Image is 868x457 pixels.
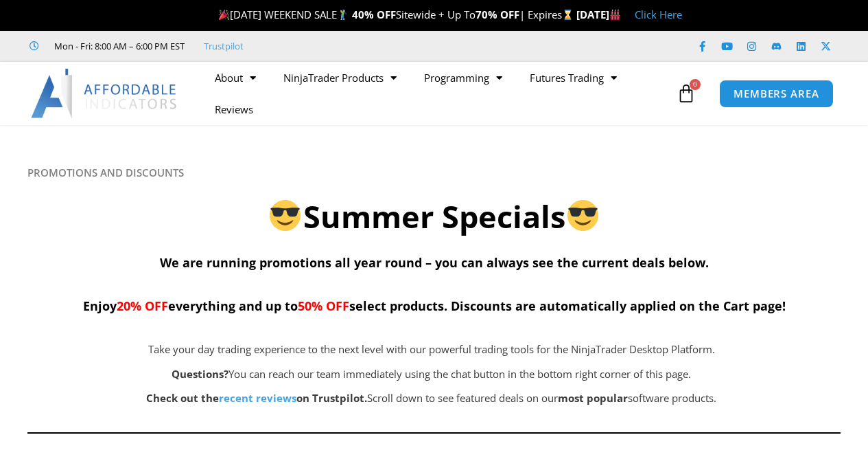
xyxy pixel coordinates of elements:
strong: 70% OFF [476,8,519,21]
span: 50% OFF [298,298,349,314]
img: 🎉 [219,10,229,20]
span: [DATE] WEEKEND SALE Sitewide + Up To | Expires [215,8,576,21]
a: About [201,62,270,93]
strong: Check out the on Trustpilot. [146,391,367,405]
span: We are running promotions all year round – you can always see the current deals below. [160,254,709,271]
img: 😎 [567,200,598,231]
a: recent reviews [219,391,296,405]
b: most popular [558,391,628,405]
a: NinjaTrader Products [270,62,410,93]
a: Click Here [635,8,682,21]
a: Trustpilot [204,38,244,54]
h2: Summer Specials [27,197,841,237]
a: Programming [410,62,516,93]
img: 😎 [270,200,301,231]
a: 0 [656,74,716,113]
strong: Questions? [172,367,228,381]
nav: Menu [201,62,673,125]
p: Scroll down to see featured deals on our software products. [96,389,767,408]
span: 0 [690,79,701,90]
img: 🏌️‍♂️ [338,10,348,20]
a: Reviews [201,93,267,125]
span: MEMBERS AREA [734,89,819,99]
img: LogoAI | Affordable Indicators – NinjaTrader [31,69,178,118]
span: Enjoy everything and up to select products. Discounts are automatically applied on the Cart page! [83,298,786,314]
span: 20% OFF [117,298,168,314]
a: Futures Trading [516,62,631,93]
strong: 40% OFF [352,8,396,21]
img: 🏭 [610,10,620,20]
h6: PROMOTIONS AND DISCOUNTS [27,166,841,179]
span: Take your day trading experience to the next level with our powerful trading tools for the NinjaT... [148,342,715,356]
p: You can reach our team immediately using the chat button in the bottom right corner of this page. [96,365,767,384]
strong: [DATE] [576,8,621,21]
a: MEMBERS AREA [719,80,834,108]
img: ⌛ [563,10,573,20]
span: Mon - Fri: 8:00 AM – 6:00 PM EST [51,38,185,54]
